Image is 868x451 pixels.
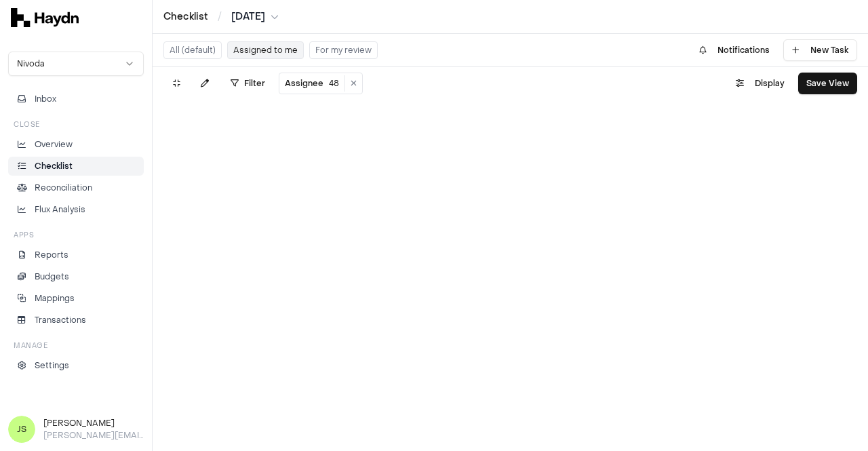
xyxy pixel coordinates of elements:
[35,182,92,194] p: Reconciliation
[8,416,35,443] span: JS
[35,314,86,326] p: Transactions
[309,41,378,59] button: For my review
[8,356,144,375] a: Settings
[35,160,73,172] p: Checklist
[14,340,47,351] h3: Manage
[8,246,144,264] a: Reports
[35,359,69,372] p: Settings
[43,417,144,429] h3: [PERSON_NAME]
[35,203,85,216] p: Flux Analysis
[35,292,75,305] p: Mappings
[8,178,144,197] a: Reconciliation
[783,39,857,61] button: New Task
[14,230,34,240] h3: Apps
[35,271,69,283] p: Budgets
[231,10,279,24] button: [DATE]
[8,200,144,219] a: Flux Analysis
[163,10,208,24] a: Checklist
[691,39,778,61] button: Notifications
[231,10,265,24] span: [DATE]
[35,249,68,261] p: Reports
[8,135,144,154] a: Overview
[227,41,304,59] button: Assigned to me
[163,10,279,24] nav: breadcrumb
[279,75,345,92] button: Assignee48
[285,78,323,89] span: Assignee
[8,267,144,286] a: Budgets
[35,138,73,151] p: Overview
[8,289,144,308] a: Mappings
[163,41,222,59] button: All (default)
[8,311,144,330] a: Transactions
[8,157,144,176] a: Checklist
[35,93,56,105] span: Inbox
[215,9,224,23] span: /
[8,90,144,109] button: Inbox
[222,73,273,94] button: Filter
[11,8,79,27] img: svg+xml,%3c
[728,73,793,94] button: Display
[14,119,40,130] h3: Close
[798,73,857,94] button: Save View
[43,429,144,442] p: [PERSON_NAME][EMAIL_ADDRESS][DOMAIN_NAME]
